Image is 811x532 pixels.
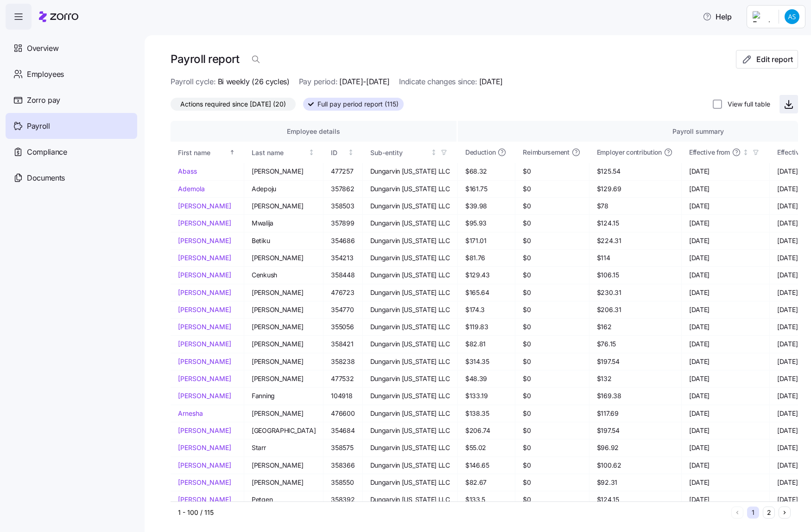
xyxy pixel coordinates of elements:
span: Dungarvin [US_STATE] LLC [370,167,450,176]
span: $92.31 [597,478,674,487]
span: $0 [523,184,581,194]
span: Dungarvin [US_STATE] LLC [370,219,450,228]
div: 1 - 100 / 115 [178,508,728,517]
span: Dungarvin [US_STATE] LLC [370,184,450,194]
span: $0 [523,167,581,176]
span: 477532 [331,374,355,383]
span: 358575 [331,443,355,452]
a: [PERSON_NAME] [178,495,236,504]
span: [DATE] [689,219,762,228]
label: View full table [722,100,770,109]
span: $197.54 [597,426,674,435]
span: [DATE] [479,76,503,88]
span: [DATE] [689,409,762,418]
a: [PERSON_NAME] [178,374,236,383]
div: Employee details [178,126,449,137]
span: [DATE] [689,322,762,332]
span: 358366 [331,461,355,470]
img: 6868d2b515736b2f1331ef8d07e4bd0e [785,9,799,24]
span: $0 [523,461,581,470]
span: [PERSON_NAME] [252,305,316,314]
a: [PERSON_NAME] [178,322,236,332]
span: Petgen [252,495,316,504]
span: $0 [523,236,581,245]
span: $68.32 [465,167,507,176]
span: [PERSON_NAME] [252,253,316,263]
span: $0 [523,426,581,435]
img: Employer logo [753,11,771,22]
a: Zorro pay [6,87,137,113]
span: 354684 [331,426,355,435]
span: $0 [523,305,581,314]
span: [DATE] [689,201,762,211]
span: [DATE] [689,270,762,280]
th: Last nameNot sorted [244,142,323,163]
span: $48.39 [465,374,507,383]
span: $0 [523,288,581,297]
span: Dungarvin [US_STATE] LLC [370,495,450,504]
a: [PERSON_NAME] [178,461,236,470]
span: [DATE] [689,288,762,297]
div: Last name [252,148,307,158]
span: $76.15 [597,339,674,349]
span: Dungarvin [US_STATE] LLC [370,426,450,435]
span: $78 [597,201,674,211]
span: $138.35 [465,409,507,418]
div: Sub-entity [370,148,429,158]
span: $174.3 [465,305,507,314]
span: $162 [597,322,674,332]
span: 358392 [331,495,355,504]
span: 358448 [331,270,355,280]
div: Not sorted [308,149,315,156]
span: [DATE] [689,426,762,435]
span: $0 [523,219,581,228]
button: 2 [763,507,775,519]
span: Employer contribution [597,148,662,157]
span: $0 [523,374,581,383]
span: Effective from [689,148,730,157]
span: $133.5 [465,495,507,504]
span: Cenkush [252,270,316,280]
span: [DATE] [689,236,762,245]
a: Payroll [6,113,137,139]
span: Actions required since [DATE] (20) [180,98,286,110]
span: 354686 [331,236,355,245]
span: $132 [597,374,674,383]
span: Zorro pay [27,94,60,106]
span: Full pay period report (115) [317,98,399,110]
span: Dungarvin [US_STATE] LLC [370,461,450,470]
div: First name [178,148,228,158]
span: Dungarvin [US_STATE] LLC [370,270,450,280]
a: [PERSON_NAME] [178,339,236,349]
span: [DATE] [689,184,762,194]
a: Overview [6,35,137,61]
a: [PERSON_NAME] [178,426,236,435]
span: Dungarvin [US_STATE] LLC [370,391,450,401]
span: Documents [27,172,65,184]
span: $39.98 [465,201,507,211]
span: 358503 [331,201,355,211]
span: Dungarvin [US_STATE] LLC [370,478,450,487]
span: $129.43 [465,270,507,280]
button: Next page [779,507,791,519]
span: 357899 [331,219,355,228]
span: $95.93 [465,219,507,228]
span: Betiku [252,236,316,245]
h1: Payroll report [171,52,239,66]
span: $230.31 [597,288,674,297]
a: [PERSON_NAME] [178,270,236,280]
span: $119.83 [465,322,507,332]
span: $82.67 [465,478,507,487]
span: 355056 [331,322,355,332]
span: $314.35 [465,357,507,366]
span: Fanning [252,391,316,401]
span: Dungarvin [US_STATE] LLC [370,236,450,245]
span: $117.69 [597,409,674,418]
a: Arnesha [178,409,236,418]
span: 477257 [331,167,355,176]
span: $0 [523,495,581,504]
th: Sub-entityNot sorted [363,142,458,163]
div: Not sorted [742,149,749,156]
a: [PERSON_NAME] [178,391,236,401]
span: $161.75 [465,184,507,194]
